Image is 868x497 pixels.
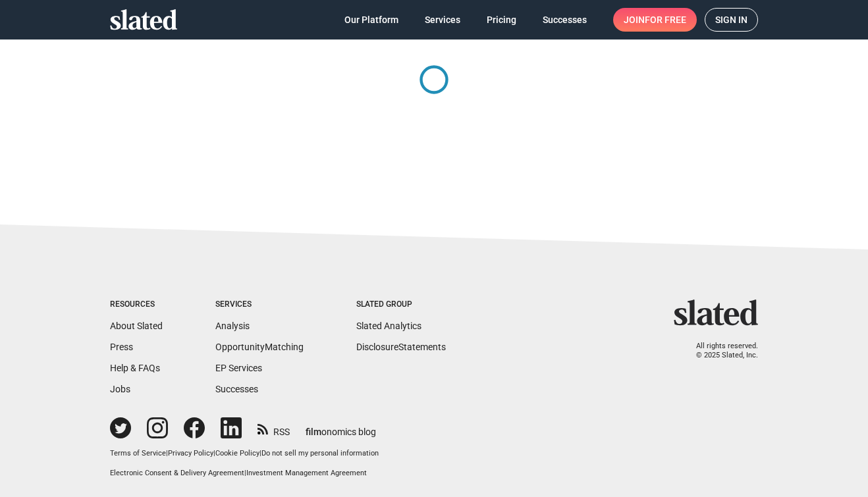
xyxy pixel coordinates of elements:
a: Successes [532,8,597,32]
a: Terms of Service [110,449,166,458]
a: RSS [258,418,290,438]
span: | [244,469,246,477]
a: Joinfor free [613,8,697,32]
a: Electronic Consent & Delivery Agreement [110,469,244,477]
a: Pricing [476,8,527,32]
a: Analysis [215,321,250,331]
a: Help & FAQs [110,363,160,373]
a: Our Platform [334,8,409,32]
div: Slated Group [356,300,446,310]
a: EP Services [215,363,262,373]
a: Press [110,342,133,352]
a: Privacy Policy [168,449,213,458]
a: About Slated [110,321,163,331]
a: Cookie Policy [215,449,259,458]
div: Services [215,300,304,310]
span: | [166,449,168,458]
span: | [213,449,215,458]
span: film [306,427,321,437]
a: Services [414,8,471,32]
span: Pricing [487,8,516,32]
a: Jobs [110,384,130,394]
span: Successes [543,8,587,32]
a: OpportunityMatching [215,342,304,352]
a: filmonomics blog [306,415,376,438]
a: Sign in [705,8,758,32]
span: Our Platform [344,8,398,32]
p: All rights reserved. © 2025 Slated, Inc. [682,342,758,361]
a: Slated Analytics [356,321,421,331]
button: Do not sell my personal information [261,449,379,459]
span: Services [425,8,460,32]
a: Investment Management Agreement [246,469,367,477]
span: | [259,449,261,458]
a: Successes [215,384,258,394]
span: for free [645,8,686,32]
div: Resources [110,300,163,310]
span: Sign in [715,9,747,31]
a: DisclosureStatements [356,342,446,352]
span: Join [624,8,686,32]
